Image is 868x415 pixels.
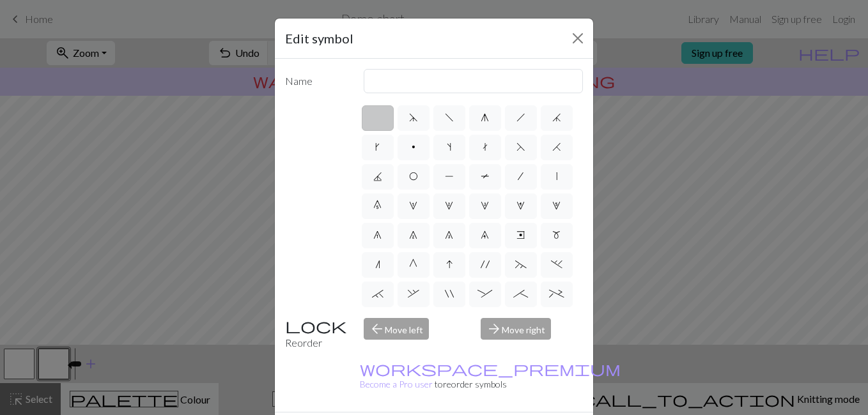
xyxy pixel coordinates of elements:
span: 1 [409,200,417,211]
div: Reorder [277,318,356,351]
button: Close [568,28,588,49]
span: : [477,289,492,299]
span: ` [372,289,384,299]
span: d [409,112,418,123]
span: f [445,112,454,123]
span: t [483,142,488,152]
label: Name [277,69,356,93]
span: n [375,259,380,269]
span: m [552,230,561,240]
h5: Edit symbol [285,29,353,48]
span: k [375,142,380,152]
span: J [373,171,382,181]
span: . [551,259,562,269]
span: T [481,171,490,181]
span: + [549,289,564,299]
span: / [518,171,523,181]
span: ~ [515,259,527,269]
span: | [556,171,557,181]
small: to reorder symbols [360,363,621,389]
span: e [516,230,525,240]
span: h [516,112,525,123]
span: G [409,259,417,269]
span: H [552,142,561,152]
span: ' [481,259,490,269]
a: Become a Pro user [360,363,621,389]
span: P [445,171,454,181]
span: j [552,112,561,123]
span: 6 [373,230,382,240]
span: I [446,259,453,269]
span: O [409,171,418,181]
span: 7 [409,230,417,240]
span: 9 [481,230,489,240]
span: 8 [445,230,453,240]
span: " [445,289,454,299]
span: p [412,142,415,152]
span: s [447,142,451,152]
span: F [516,142,525,152]
span: 5 [552,200,561,211]
span: 0 [373,200,382,211]
span: , [408,289,419,299]
span: 3 [481,200,489,211]
span: g [481,112,489,123]
span: ; [513,289,528,299]
span: workspace_premium [360,359,621,377]
span: 2 [445,200,453,211]
span: 4 [516,200,525,211]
